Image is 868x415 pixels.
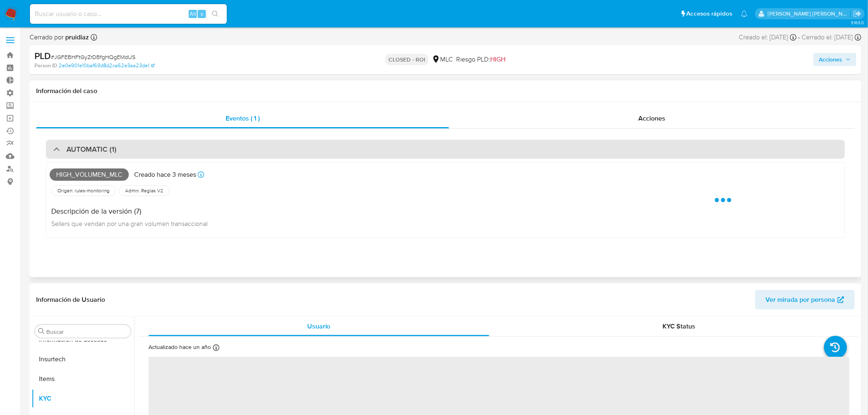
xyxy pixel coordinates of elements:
button: Buscar [38,328,45,335]
div: MLC [432,55,453,64]
b: PLD [34,49,51,62]
span: Acciones [819,53,843,66]
button: Ver mirada por persona [755,290,855,310]
span: # JGFEBHFtGyZrDBfgHQgEMdUS [51,53,135,61]
input: Buscar usuario o caso... [30,9,227,19]
div: Creado el: [DATE] [739,33,797,42]
div: AUTOMATIC (1) [46,140,845,159]
span: s [201,10,203,18]
b: Person ID [34,62,57,69]
span: Admin. Reglas V2 [124,187,164,194]
a: Salir [853,9,862,18]
h1: Información de Usuario [36,296,105,304]
span: Alt [190,10,196,18]
span: Cerrado por [30,33,89,42]
h3: AUTOMATIC (1) [66,145,116,154]
span: Accesos rápidos [687,9,733,18]
span: KYC Status [663,322,696,331]
button: Insurtech [32,349,134,369]
input: Buscar [46,328,128,335]
b: pruidiaz [64,32,89,42]
span: Eventos ( 1 ) [226,114,260,123]
span: Origen: rules-monitoring [57,187,110,194]
p: CLOSED - ROI [385,54,429,65]
a: 2e0e901e10baf69d8d2ca62e3aa23de1 [59,62,155,69]
button: search-icon [207,8,224,20]
h1: Información del caso [36,87,855,95]
span: Sellers que vendan por una gran volumen transaccional [51,219,208,228]
a: Notificaciones [741,10,748,17]
button: Items [32,369,134,389]
button: KYC [32,389,134,408]
h4: Descripción de la versión (7) [51,207,208,216]
span: Usuario [307,322,331,331]
button: Acciones [813,53,857,66]
p: mercedes.medrano@mercadolibre.com [768,10,851,18]
p: Creado hace 3 meses [134,170,196,179]
div: Cerrado el: [DATE] [802,33,861,42]
span: HIGH [490,55,505,64]
p: Actualizado hace un año [148,343,211,351]
span: Ver mirada por persona [766,290,836,310]
span: High_volumen_mlc [50,169,129,181]
span: - [798,33,800,42]
span: Acciones [638,114,665,123]
span: Riesgo PLD: [456,55,505,64]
